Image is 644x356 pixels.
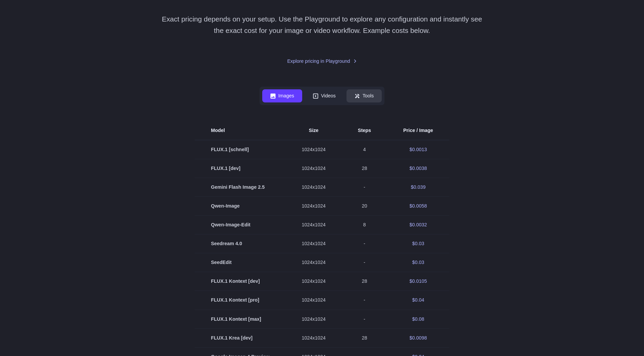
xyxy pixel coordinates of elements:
[342,272,387,291] td: 28
[262,89,302,102] button: Images
[195,328,285,347] td: FLUX.1 Krea [dev]
[342,140,387,159] td: 4
[387,291,449,310] td: $0.04
[211,183,269,191] span: Gemini Flash Image 2.5
[287,57,357,65] a: Explore pricing in Playground
[195,197,285,216] td: Qwen-Image
[195,140,285,159] td: FLUX.1 [schnell]
[286,272,342,291] td: 1024x1024
[195,159,285,178] td: FLUX.1 [dev]
[342,197,387,216] td: 20
[195,121,285,140] th: Model
[286,310,342,328] td: 1024x1024
[387,253,449,272] td: $0.03
[387,121,449,140] th: Price / Image
[305,89,344,102] button: Videos
[387,159,449,178] td: $0.0038
[286,234,342,253] td: 1024x1024
[195,216,285,234] td: Qwen-Image-Edit
[347,89,382,102] button: Tools
[286,328,342,347] td: 1024x1024
[195,310,285,328] td: FLUX.1 Kontext [max]
[387,178,449,197] td: $0.039
[286,159,342,178] td: 1024x1024
[342,121,387,140] th: Steps
[387,234,449,253] td: $0.03
[286,253,342,272] td: 1024x1024
[387,328,449,347] td: $0.0098
[286,197,342,216] td: 1024x1024
[342,216,387,234] td: 8
[387,197,449,216] td: $0.0058
[286,121,342,140] th: Size
[342,159,387,178] td: 28
[342,234,387,253] td: -
[387,272,449,291] td: $0.0105
[195,253,285,272] td: SeedEdit
[286,291,342,310] td: 1024x1024
[342,310,387,328] td: -
[342,291,387,310] td: -
[342,178,387,197] td: -
[158,13,486,36] p: Exact pricing depends on your setup. Use the Playground to explore any configuration and instantl...
[286,216,342,234] td: 1024x1024
[387,310,449,328] td: $0.08
[342,253,387,272] td: -
[286,140,342,159] td: 1024x1024
[286,178,342,197] td: 1024x1024
[387,216,449,234] td: $0.0032
[387,140,449,159] td: $0.0013
[195,291,285,310] td: FLUX.1 Kontext [pro]
[195,272,285,291] td: FLUX.1 Kontext [dev]
[195,234,285,253] td: Seedream 4.0
[342,328,387,347] td: 28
